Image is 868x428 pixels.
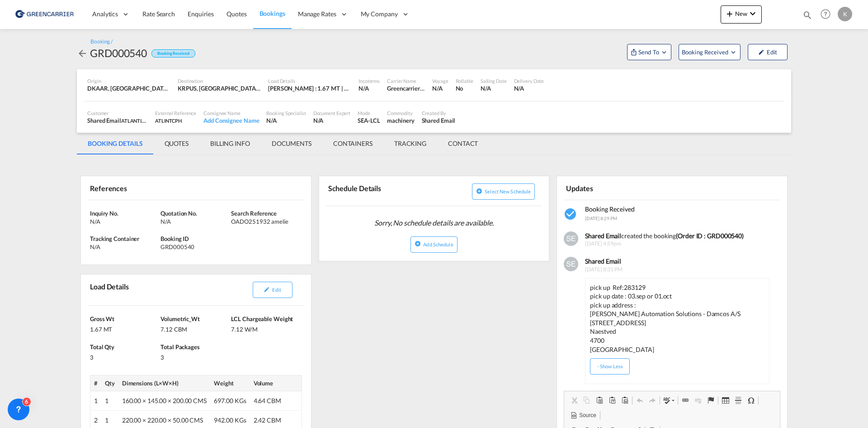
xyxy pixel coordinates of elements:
md-icon: icon-plus-circle [476,188,482,194]
span: ATLINTCPH [155,118,182,124]
div: machinery [387,116,414,125]
div: Document Expert [313,110,351,116]
button: icon-pencilEdit [748,44,788,60]
a: Paste from Word [618,394,631,406]
p: pick up address : [590,301,764,310]
div: GRD000540 [160,243,229,251]
span: Total Packages [160,343,200,351]
span: Analytics [92,10,118,19]
div: Booking Received [151,49,195,58]
div: External Reference [155,110,196,116]
div: N/A [266,116,306,125]
md-icon: icon-chevron-down [747,8,758,19]
p: pick up Ref:283129 [590,283,764,292]
button: Open demo menu [679,44,741,60]
md-icon: icon-checkbox-marked-circle [564,207,578,221]
md-tab-item: CONTACT [437,133,489,154]
span: 942.00 KGs [214,416,246,424]
div: Mode [358,110,380,116]
div: 7.12 W/M [231,323,299,333]
span: 4.64 CBM [254,397,281,404]
md-tab-item: BILLING INFO [199,133,261,154]
span: LCL Chargeable Weight [231,315,293,322]
a: Insert Special Character [745,394,757,406]
div: Sailing Date [481,77,507,84]
md-icon: icon-arrow-left [77,48,88,59]
div: 3 [90,351,158,361]
span: New [724,10,758,17]
div: icon-arrow-left [77,46,90,60]
span: [DATE] 4:59pm [585,240,774,248]
img: awAAAAZJREFUAwCT8mq1i85GtAAAAABJRU5ErkJggg== [564,257,578,271]
span: Tracking Container [90,235,139,242]
div: Greencarrier Consolidators [387,84,425,92]
span: Volumetric_Wt [160,315,200,322]
span: Help [818,6,833,22]
span: Gross Wt [90,315,114,322]
a: Redo (Ctrl+Y) [646,394,659,406]
a: Anchor [704,394,717,406]
span: 160.00 × 145.00 × 200.00 CMS [122,397,207,404]
md-tab-item: BOOKING DETAILS [77,133,154,154]
div: N/A [514,84,544,92]
th: Qty [101,375,118,391]
div: Load Details [268,77,351,84]
span: Send To [637,48,660,57]
div: 3 [160,351,229,361]
md-tab-item: DOCUMENTS [261,133,322,154]
div: N/A [90,217,158,226]
a: Paste as plain text (Ctrl+Shift+V) [606,394,618,406]
div: N/A [432,84,448,92]
div: Customer [87,110,148,116]
div: Shared Email [87,116,148,125]
div: K [838,7,852,21]
button: - Show Less [590,358,630,375]
md-pagination-wrapper: Use the left and right arrow keys to navigate between tabs [77,133,489,154]
div: Help [818,6,838,23]
div: N/A [359,84,369,92]
div: KRPUS, Busan, Korea, Republic of, Greater China & Far East Asia, Asia Pacific [178,84,261,92]
span: Inquiry No. [90,210,118,217]
b: Shared Email [585,232,621,240]
md-icon: icon-plus-circle [415,240,421,247]
div: Delivery Date [514,77,544,84]
div: Load Details [88,278,132,302]
a: Insert Horizontal Line [732,394,745,406]
md-icon: icon-pencil [758,49,764,55]
div: N/A [313,116,351,125]
img: awAAAAZJREFUAwCT8mq1i85GtAAAAABJRU5ErkJggg== [564,231,578,246]
div: 1.67 MT [90,323,158,333]
md-tab-item: CONTAINERS [322,133,383,154]
span: Select new schedule [485,188,531,194]
span: Sorry, No schedule details are available. [371,214,497,231]
div: Carrier Name [387,77,425,84]
div: Origin [87,77,170,84]
md-tab-item: TRACKING [383,133,437,154]
div: created the booking [585,231,774,240]
div: OADO251932 amelie [231,217,299,226]
a: Cut (Ctrl+X) [568,394,580,406]
span: 220.00 × 220.00 × 50.00 CMS [122,416,203,424]
md-icon: icon-magnify [802,10,812,20]
div: References [88,180,194,196]
div: Consignee Name [203,110,259,116]
a: Source [568,409,599,421]
div: Booking / [90,38,113,46]
div: icon-magnify [802,10,812,24]
p: pick up date : 03.sep or 01.oct [590,292,764,301]
th: # [90,375,101,391]
div: Shared Email [422,116,456,125]
a: Undo (Ctrl+Z) [633,394,646,406]
span: Booking Received [682,48,729,57]
div: No [456,84,473,92]
button: icon-plus-circleSelect new schedule [472,183,535,200]
span: Quotes [226,10,246,18]
span: Bookings [259,10,285,17]
span: Booking ID [160,235,189,242]
div: N/A [160,217,229,226]
p: [PERSON_NAME] Automation Solutions - Damcos A/S [STREET_ADDRESS] Naestved 4700 [GEOGRAPHIC_DATA] [590,309,764,354]
div: GRD000540 [90,46,147,60]
span: Quotation No. [160,210,197,217]
div: N/A [481,84,507,92]
span: Booking Received [585,205,635,213]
